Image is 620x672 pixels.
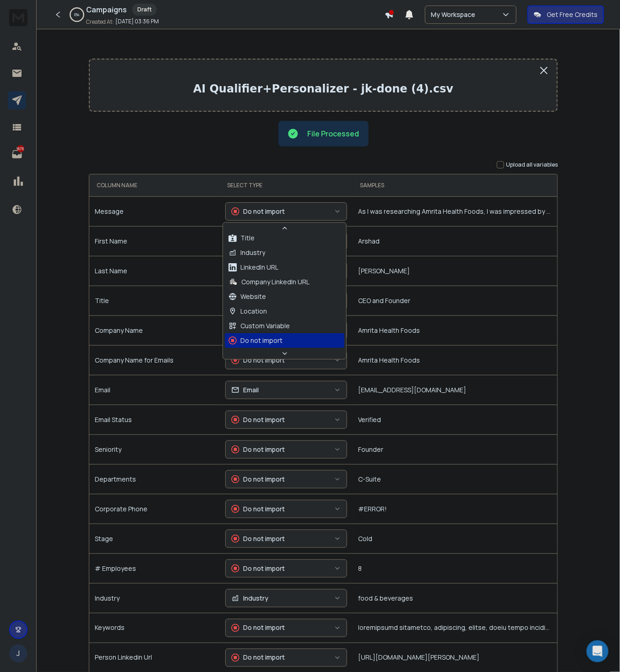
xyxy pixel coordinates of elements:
[115,18,159,25] p: [DATE] 03:36 PM
[231,594,268,603] div: Industry
[231,415,285,424] div: Do not import
[89,583,220,613] td: Industry
[231,564,285,573] div: Do not import
[228,293,266,302] div: Website
[308,128,359,139] p: File Processed
[75,12,80,17] p: 0 %
[86,18,114,26] p: Created At:
[228,322,290,331] div: Custom Variable
[97,81,549,96] p: AI Qualifier+Personalizer - jk-done (4).csv
[353,494,557,524] td: #ERROR!
[228,263,278,272] div: LinkedIn URL
[231,504,285,514] div: Do not import
[228,278,310,287] div: Company LinkedIn URL
[231,356,285,365] div: Do not import
[353,434,557,464] td: Founder
[231,534,285,543] div: Do not import
[89,174,220,196] th: COLUMN NAME
[231,445,285,454] div: Do not import
[353,464,557,494] td: C-Suite
[89,226,220,256] td: First Name
[89,553,220,583] td: # Employees
[353,553,557,583] td: 8
[89,345,220,375] td: Company Name for Emails
[132,4,157,16] div: Draft
[353,226,557,256] td: Arshad
[353,256,557,286] td: [PERSON_NAME]
[353,405,557,434] td: Verified
[17,145,24,152] p: 1675
[228,249,265,258] div: Industry
[353,524,557,553] td: Cold
[353,375,557,405] td: [EMAIL_ADDRESS][DOMAIN_NAME]
[89,405,220,434] td: Email Status
[353,286,557,315] td: CEO and Founder
[353,315,557,345] td: Amrita Health Foods
[89,434,220,464] td: Seniority
[353,196,557,226] td: As I was researching Amrita Health Foods, I was impressed by your unique allergen-free snack range.
[353,345,557,375] td: Amrita Health Foods
[231,385,259,395] div: Email
[506,161,558,168] label: Upload all variables
[89,524,220,553] td: Stage
[353,174,557,196] th: SAMPLES
[9,645,27,663] span: J
[89,286,220,315] td: Title
[220,174,353,196] th: SELECT TYPE
[228,234,255,243] div: Title
[86,4,127,15] h1: Campaigns
[228,336,283,346] div: Do not import
[89,494,220,524] td: Corporate Phone
[353,583,557,613] td: food & beverages
[587,640,609,662] div: Open Intercom Messenger
[89,256,220,286] td: Last Name
[89,613,220,643] td: Keywords
[547,10,598,19] p: Get Free Credits
[353,613,557,643] td: loremipsumd sitametco, adipiscing, elitse, doeiu tempo incidid, utla & etdolore magnaali, eni-adm...
[89,375,220,405] td: Email
[89,196,220,226] td: Message
[231,623,285,633] div: Do not import
[431,10,479,19] p: My Workspace
[89,315,220,345] td: Company Name
[231,475,285,484] div: Do not import
[89,464,220,494] td: Departments
[231,653,285,662] div: Do not import
[231,207,285,216] div: Do not import
[228,307,267,316] div: Location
